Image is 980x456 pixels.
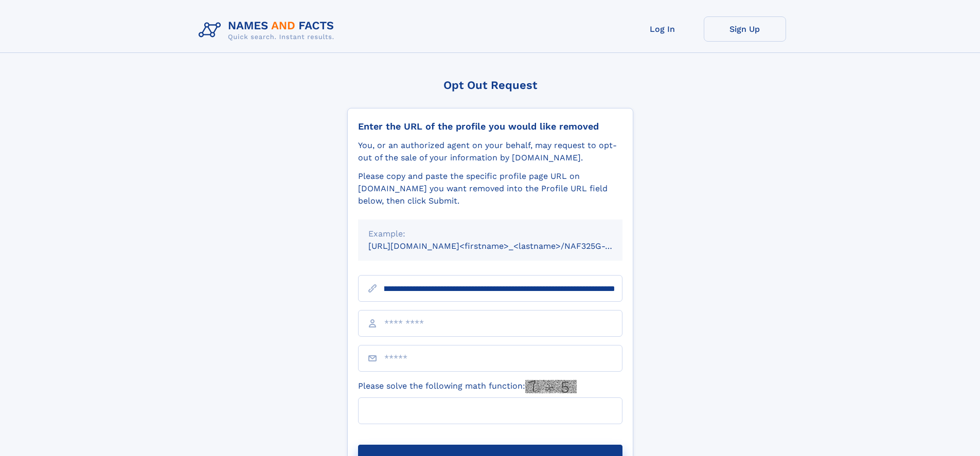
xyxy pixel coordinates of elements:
[368,228,612,240] div: Example:
[194,16,343,44] img: Logo Names and Facts
[368,241,642,251] small: [URL][DOMAIN_NAME]<firstname>_<lastname>/NAF325G-xxxxxxxx
[358,139,622,164] div: You, or an authorized agent on your behalf, may request to opt-out of the sale of your informatio...
[704,16,786,42] a: Sign Up
[347,79,633,92] div: Opt Out Request
[621,16,704,42] a: Log In
[358,170,622,207] div: Please copy and paste the specific profile page URL on [DOMAIN_NAME] you want removed into the Pr...
[358,380,577,393] label: Please solve the following math function:
[358,121,622,132] div: Enter the URL of the profile you would like removed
